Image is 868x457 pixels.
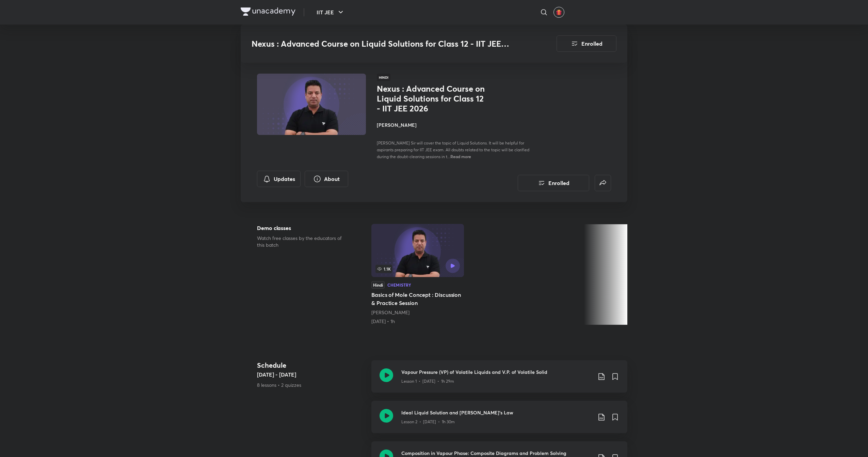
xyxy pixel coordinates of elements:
[377,74,390,81] span: Hindi
[371,224,464,325] a: 1.1KHindiChemistryBasics of Mole Concept : Discussion & Practice Session[PERSON_NAME][DATE] • 1h
[401,419,455,425] p: Lesson 2 • [DATE] • 1h 30m
[257,370,366,379] h5: [DATE] - [DATE]
[518,175,589,191] button: Enrolled
[252,39,518,49] h3: Nexus : Advanced Course on Liquid Solutions for Class 12 - IIT JEE 2026
[377,140,529,159] span: [PERSON_NAME] Sir will cover the topic of Liquid Solutions. It will be helpful for aspirants prep...
[450,154,471,159] span: Read more
[256,73,367,136] img: Thumbnail
[371,224,464,325] a: Basics of Mole Concept : Discussion & Practice Session
[401,409,592,416] h3: Ideal Liquid Solution and [PERSON_NAME]’s Law
[595,175,611,191] button: false
[257,360,366,370] h4: Schedule
[257,171,301,187] button: Updates
[377,84,488,113] h1: Nexus : Advanced Course on Liquid Solutions for Class 12 - IIT JEE 2026
[371,360,627,401] a: Vapour Pressure (VP) of Volatile Liquids and V.P. of Volatile SolidLesson 1 • [DATE] • 1h 29m
[401,378,454,384] p: Lesson 1 • [DATE] • 1h 29m
[556,9,562,15] img: avatar
[305,171,348,187] button: About
[371,309,464,316] div: Brijesh Jindal
[241,7,295,17] a: Company Logo
[257,381,366,389] p: 8 lessons • 2 quizzes
[375,265,392,273] span: 1.1K
[241,7,295,16] img: Company Logo
[371,291,464,307] h5: Basics of Mole Concept : Discussion & Practice Session
[387,283,411,287] div: Chemistry
[257,235,350,248] p: Watch free classes by the educators of this batch
[312,5,349,19] button: IIT JEE
[371,401,627,441] a: Ideal Liquid Solution and [PERSON_NAME]’s LawLesson 2 • [DATE] • 1h 30m
[401,368,592,376] h3: Vapour Pressure (VP) of Volatile Liquids and V.P. of Volatile Solid
[401,450,592,457] h3: Composition in Vapour Phase: Composite Diagrams and Problem Solving
[377,121,529,128] h4: [PERSON_NAME]
[371,281,385,289] div: Hindi
[257,224,350,232] h5: Demo classes
[371,318,464,325] div: 9th Jun • 1h
[371,309,409,316] a: [PERSON_NAME]
[553,7,564,18] button: avatar
[557,35,616,52] button: Enrolled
